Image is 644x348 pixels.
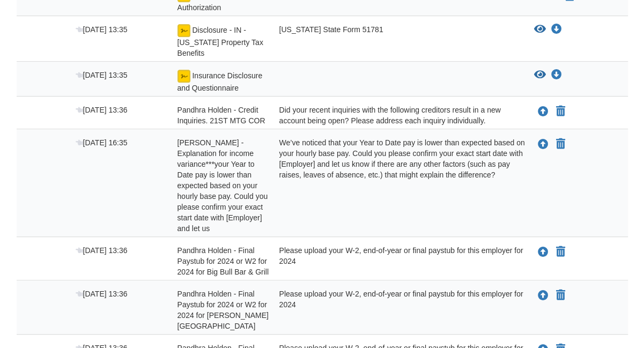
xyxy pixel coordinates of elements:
[555,105,566,118] button: Declare Pandhra Holden - Credit Inquiries. 21ST MTG COR not applicable
[271,105,526,126] div: Did your recent inquiries with the following creditors result in a new account being open? Please...
[271,24,526,58] div: [US_STATE] State Form 51781
[537,137,550,151] button: Upload Pandhra Holden - Explanation for income variance***your Year to Date pay is lower than exp...
[76,71,128,79] span: [DATE] 13:35
[271,137,526,234] div: We’ve noticed that your Year to Date pay is lower than expected based on your hourly base pay. Co...
[551,25,562,34] a: Download Disclosure - IN - Indiana Property Tax Benefits
[555,289,566,302] button: Declare Pandhra Holden - Final Paystub for 2024 or W2 for 2024 for Smith's Place not applicable
[177,106,265,125] span: Pandhra Holden - Credit Inquiries. 21ST MTG COR
[76,106,128,114] span: [DATE] 13:36
[177,70,190,83] img: esign
[177,138,268,233] span: [PERSON_NAME] - Explanation for income variance***your Year to Date pay is lower than expected ba...
[76,290,128,298] span: [DATE] 13:36
[555,138,566,151] button: Declare Pandhra Holden - Explanation for income variance***your Year to Date pay is lower than ex...
[271,245,526,277] div: Please upload your W-2, end-of-year or final paystub for this employer for 2024
[76,246,128,255] span: [DATE] 13:36
[534,70,546,80] button: View Insurance Disclosure and Questionnaire
[555,246,566,258] button: Declare Pandhra Holden - Final Paystub for 2024 or W2 for 2024 for Big Bull Bar & Grill not appli...
[76,138,128,147] span: [DATE] 16:35
[534,24,546,35] button: View Disclosure - IN - Indiana Property Tax Benefits
[271,288,526,331] div: Please upload your W-2, end-of-year or final paystub for this employer for 2024
[177,246,269,276] span: Pandhra Holden - Final Paystub for 2024 or W2 for 2024 for Big Bull Bar & Grill
[177,71,263,92] span: Insurance Disclosure and Questionnaire
[537,288,550,302] button: Upload Pandhra Holden - Final Paystub for 2024 or W2 for 2024 for Smith's Place
[537,245,550,259] button: Upload Pandhra Holden - Final Paystub for 2024 or W2 for 2024 for Big Bull Bar & Grill
[177,24,190,37] img: esign
[177,26,263,57] span: Disclosure - IN - [US_STATE] Property Tax Benefits
[551,71,562,79] a: Download Insurance Disclosure and Questionnaire
[177,290,269,330] span: Pandhra Holden - Final Paystub for 2024 or W2 for 2024 for [PERSON_NAME][GEOGRAPHIC_DATA]
[537,105,550,119] button: Upload Pandhra Holden - Credit Inquiries. 21ST MTG COR
[76,25,128,34] span: [DATE] 13:35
